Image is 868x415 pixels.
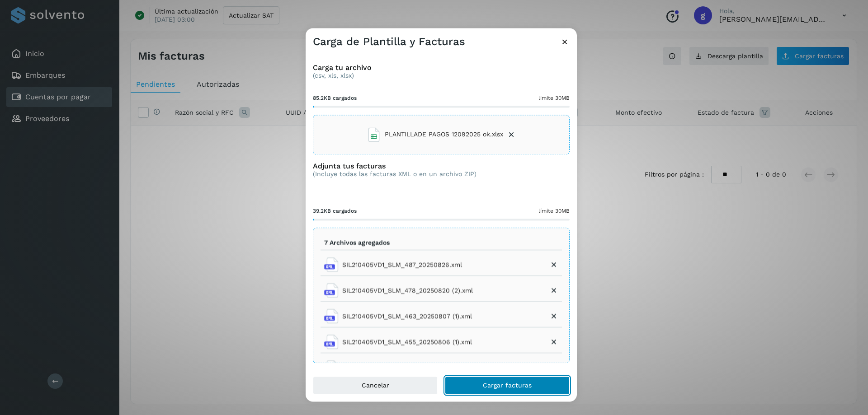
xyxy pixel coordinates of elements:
button: Cargar facturas [445,376,570,394]
span: Cancelar [362,382,389,388]
span: PLANTILLADE PAGOS 12092025 ok.xlsx [385,130,503,139]
span: SIL210405VD1_SLM_463_20250807 (1).xml [342,312,472,321]
span: 39.2KB cargados [313,207,357,215]
p: 7 Archivos agregados [324,239,390,247]
h3: Carga de Plantilla y Facturas [313,35,465,48]
span: límite 30MB [538,94,570,102]
h3: Adjunta tus facturas [313,162,476,170]
span: Cargar facturas [483,382,532,388]
span: SIL210405VD1_SLM_478_20250820 (2).xml [342,286,473,295]
button: Cancelar [313,376,438,394]
span: SIL210405VD1_SLM_487_20250826.xml [342,260,462,270]
p: (Incluye todas las facturas XML o en un archivo ZIP) [313,170,476,178]
h3: Carga tu archivo [313,63,570,72]
span: SIL210405VD1_SLM_455_20250806 (1).xml [342,337,472,347]
p: (csv, xls, xlsx) [313,72,570,79]
span: límite 30MB [538,207,570,215]
span: 85.2KB cargados [313,94,357,102]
